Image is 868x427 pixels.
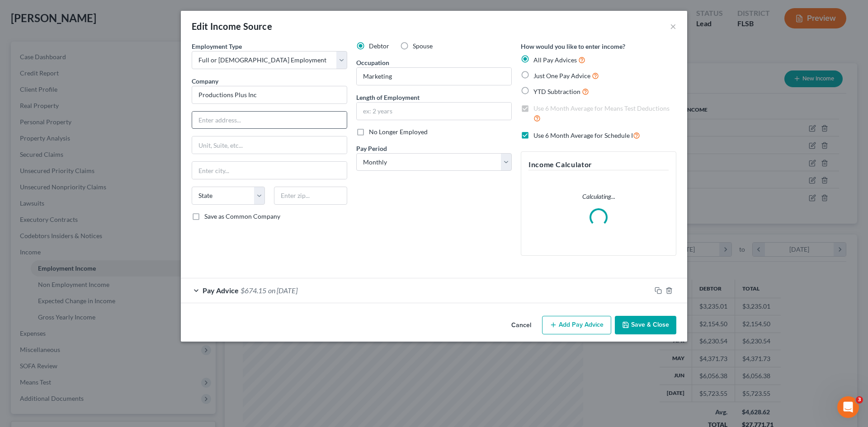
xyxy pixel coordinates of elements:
[533,88,580,95] span: YTD Subtraction
[192,20,272,33] div: Edit Income Source
[192,42,242,50] span: Employment Type
[203,286,239,295] span: Pay Advice
[192,162,347,179] input: Enter city...
[192,77,218,85] span: Company
[533,72,590,80] span: Just One Pay Advice
[670,21,676,32] button: ×
[369,128,428,136] span: No Longer Employed
[241,286,266,295] span: $674.15
[521,42,625,51] label: How would you like to enter income?
[356,93,420,102] label: Length of Employment
[357,103,511,120] input: ex: 2 years
[204,212,280,220] span: Save as Common Company
[533,131,633,139] span: Use 6 Month Average for Schedule I
[542,316,611,335] button: Add Pay Advice
[528,159,669,170] h5: Income Calculator
[268,286,297,295] span: on [DATE]
[192,136,347,154] input: Unit, Suite, etc...
[274,187,347,205] input: Enter zip...
[356,145,387,152] span: Pay Period
[528,192,669,201] p: Calculating...
[357,68,511,85] input: --
[856,396,863,404] span: 3
[356,58,389,67] label: Occupation
[192,112,347,129] input: Enter address...
[615,316,676,335] button: Save & Close
[192,86,347,104] input: Search company by name...
[837,396,859,418] iframe: Intercom live chat
[533,104,670,112] span: Use 6 Month Average for Means Test Deductions
[369,42,389,50] span: Debtor
[413,42,433,50] span: Spouse
[533,56,577,64] span: All Pay Advices
[504,317,538,335] button: Cancel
